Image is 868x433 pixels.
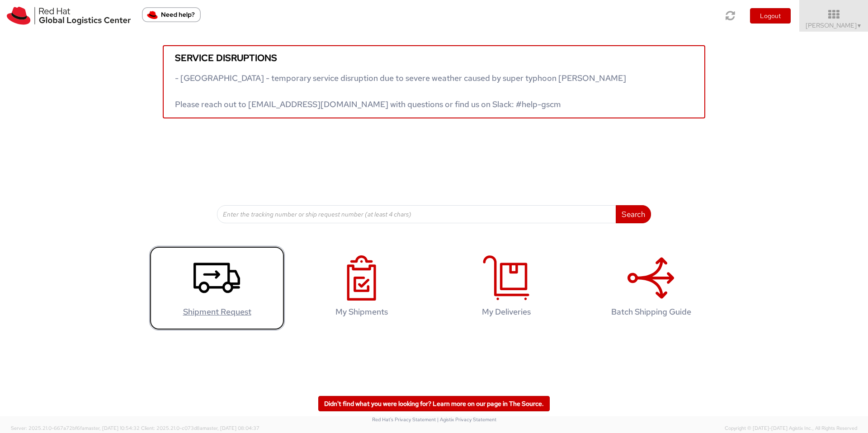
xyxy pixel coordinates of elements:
[141,425,259,431] span: Client: 2025.21.0-c073d8a
[806,21,862,29] span: [PERSON_NAME]
[318,396,550,411] a: Didn't find what you were looking for? Learn more on our page in The Source.
[11,425,140,431] span: Server: 2025.21.0-667a72bf6fa
[142,7,201,22] button: Need help?
[159,307,275,316] h4: Shipment Request
[372,416,436,423] a: Red Hat's Privacy Statement
[294,246,429,330] a: My Shipments
[583,246,719,330] a: Batch Shipping Guide
[217,205,616,223] input: Enter the tracking number or ship request number (at least 4 chars)
[163,45,705,118] a: Service disruptions - [GEOGRAPHIC_DATA] - temporary service disruption due to severe weather caus...
[725,425,857,432] span: Copyright © [DATE]-[DATE] Agistix Inc., All Rights Reserved
[85,425,140,431] span: master, [DATE] 10:54:32
[616,205,651,223] button: Search
[175,73,626,109] span: - [GEOGRAPHIC_DATA] - temporary service disruption due to severe weather caused by super typhoon ...
[149,246,285,330] a: Shipment Request
[750,8,791,24] button: Logout
[593,307,709,316] h4: Batch Shipping Guide
[439,246,574,330] a: My Deliveries
[857,22,862,29] span: ▼
[437,416,496,423] a: | Agistix Privacy Statement
[303,307,420,316] h4: My Shipments
[7,7,131,25] img: rh-logistics-00dfa346123c4ec078e1.svg
[448,307,565,316] h4: My Deliveries
[175,53,693,63] h5: Service disruptions
[203,425,259,431] span: master, [DATE] 08:04:37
